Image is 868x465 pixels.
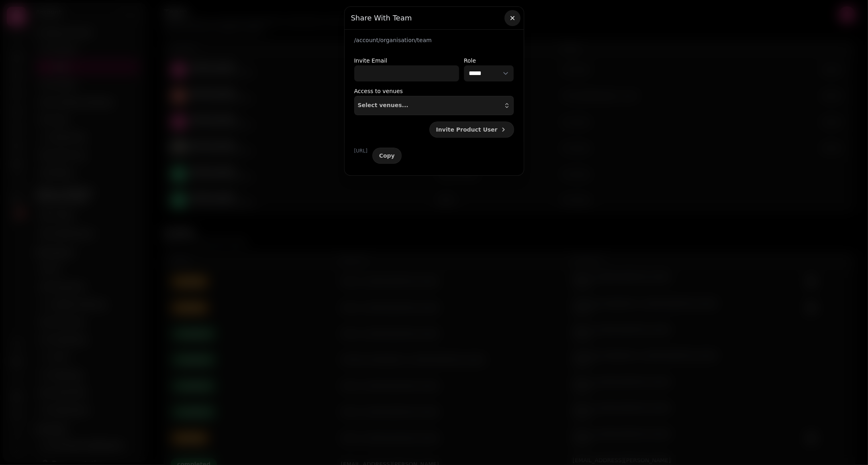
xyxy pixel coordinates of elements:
[464,56,514,65] label: Role
[354,148,368,164] p: [URL]
[354,56,459,65] label: Invite Email
[354,36,514,44] p: /account/organisation/team
[379,153,395,158] span: Copy
[429,122,514,138] button: Invite Product User
[436,127,498,132] span: Invite Product User
[358,102,408,109] span: Select venues...
[354,96,514,115] button: Select venues...
[354,86,403,96] label: Access to venues
[372,148,402,164] button: Copy
[351,13,517,23] h3: Share With Team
